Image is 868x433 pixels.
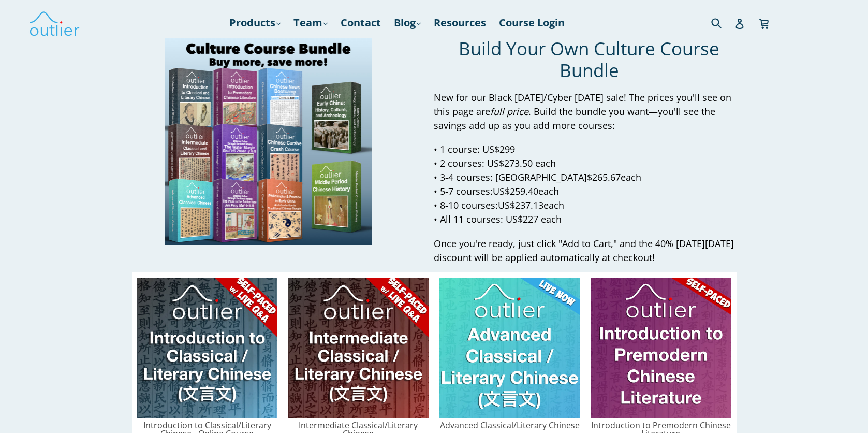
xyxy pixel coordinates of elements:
[434,142,744,226] p: • 1 course: US$299 • 2 courses: US$273.50 each • 3-4 courses: [GEOGRAPHIC_DATA] $265.67 each • 5-...
[709,12,737,33] input: Search
[28,8,80,38] img: Outlier Linguistics
[591,278,731,418] img: Introduction to Premodern Chinese Literature
[439,421,580,429] a: Advanced Classical/Literary Chinese
[490,105,528,118] em: full price
[288,278,429,418] img: Intermediate Classical/Literary Chinese
[494,13,570,32] a: Course Login
[389,13,426,32] a: Blog
[434,236,744,264] p: Once you're ready, just click "Add to Cart," and the 40% [DATE][DATE] discount will be applied au...
[137,278,277,418] img: Introduction to Classical/Literary Chinese - Online Course
[165,38,372,245] img: Build Your Own Culture Course Bundle
[439,278,580,418] img: Advanced Classical/Literary Chinese
[434,38,744,81] h1: Build Your Own Culture Course Bundle
[434,91,744,133] p: New for our Black [DATE]/Cyber [DATE] sale! The prices you'll see on this page are . Build the bu...
[429,13,491,32] a: Resources
[335,13,386,32] a: Contact
[224,13,286,32] a: Products
[288,13,333,32] a: Team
